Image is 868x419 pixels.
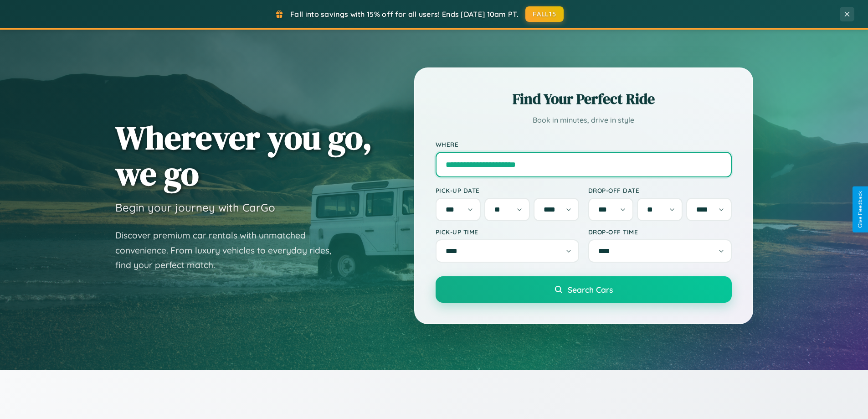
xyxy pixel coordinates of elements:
[436,276,732,303] button: Search Cars
[588,228,732,236] label: Drop-off Time
[115,228,343,273] p: Discover premium car rentals with unmatched convenience. From luxury vehicles to everyday rides, ...
[436,89,732,109] h2: Find Your Perfect Ride
[436,114,732,127] p: Book in minutes, drive in style
[115,119,372,191] h1: Wherever you go, we go
[525,6,564,22] button: FALL15
[588,186,732,194] label: Drop-off Date
[436,140,732,148] label: Where
[436,228,579,236] label: Pick-up Time
[568,285,613,295] span: Search Cars
[857,191,863,228] div: Give Feedback
[290,10,519,19] span: Fall into savings with 15% off for all users! Ends [DATE] 10am PT.
[436,186,579,194] label: Pick-up Date
[115,201,275,214] h3: Begin your journey with CarGo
